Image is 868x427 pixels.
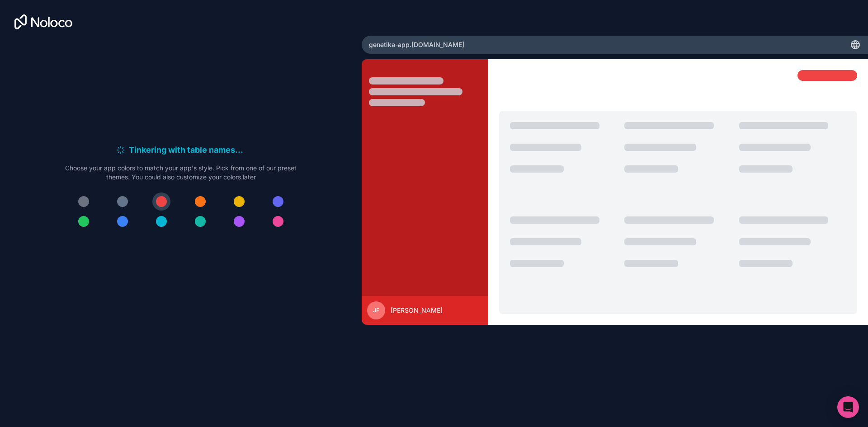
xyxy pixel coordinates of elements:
[369,40,464,49] span: genetika-app .[DOMAIN_NAME]
[837,396,859,418] div: Open Intercom Messenger
[129,144,246,156] h6: Tinkering with table names
[65,164,297,182] p: Choose your app colors to match your app's style. Pick from one of our preset themes. You could a...
[373,307,379,314] span: JF
[391,306,443,315] span: [PERSON_NAME]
